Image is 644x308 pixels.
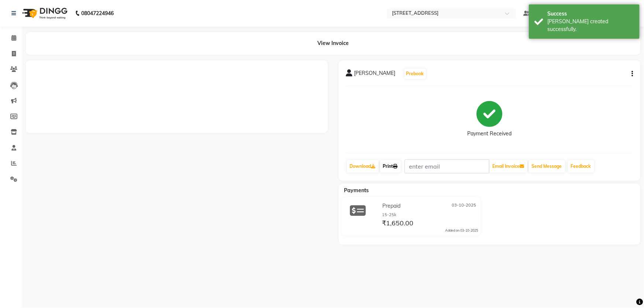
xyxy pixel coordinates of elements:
[490,160,527,173] button: Email Invoice
[26,32,640,55] div: View Invoice
[344,187,369,194] span: Payments
[404,69,426,79] button: Prebook
[81,3,114,24] b: 08047224946
[547,18,634,33] div: Bill created successfully.
[382,212,478,218] div: 15-25k
[382,202,400,210] span: Prepaid
[529,160,565,173] button: Send Message
[467,130,512,138] div: Payment Received
[568,160,594,173] a: Feedback
[380,160,401,173] a: Print
[404,159,489,173] input: enter email
[19,3,69,24] img: logo
[547,10,634,18] div: Success
[382,219,413,229] span: ₹1,650.00
[445,228,478,233] div: Added on 03-10-2025
[347,160,379,173] a: Download
[452,202,476,210] span: 03-10-2025
[354,69,396,80] span: [PERSON_NAME]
